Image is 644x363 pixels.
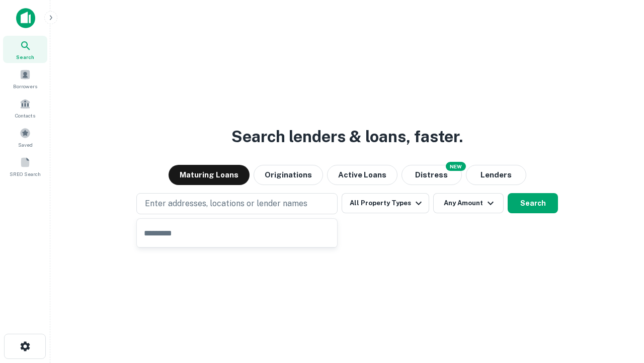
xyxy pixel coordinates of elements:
img: capitalize-icon.png [16,8,35,28]
button: Enter addresses, locations or lender names [136,193,338,214]
p: Enter addresses, locations or lender names [145,198,307,210]
span: SREO Search [10,170,41,178]
span: Borrowers [13,82,37,90]
button: Maturing Loans [169,165,250,185]
span: Contacts [15,111,35,119]
a: Saved [3,124,47,151]
button: Originations [254,165,323,185]
button: All Property Types [342,193,429,213]
button: Active Loans [327,165,397,185]
button: Any Amount [433,193,504,213]
button: Search [508,193,558,213]
button: Lenders [466,165,526,185]
a: Contacts [3,94,47,122]
div: NEW [446,162,466,171]
a: Search [3,36,47,63]
span: Search [16,53,34,61]
button: Search distressed loans with lien and other non-mortgage details. [401,165,462,185]
a: SREO Search [3,153,47,180]
h3: Search lenders & loans, faster. [231,125,463,149]
span: Saved [18,141,33,149]
iframe: Chat Widget [594,282,644,331]
a: Borrowers [3,65,47,92]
